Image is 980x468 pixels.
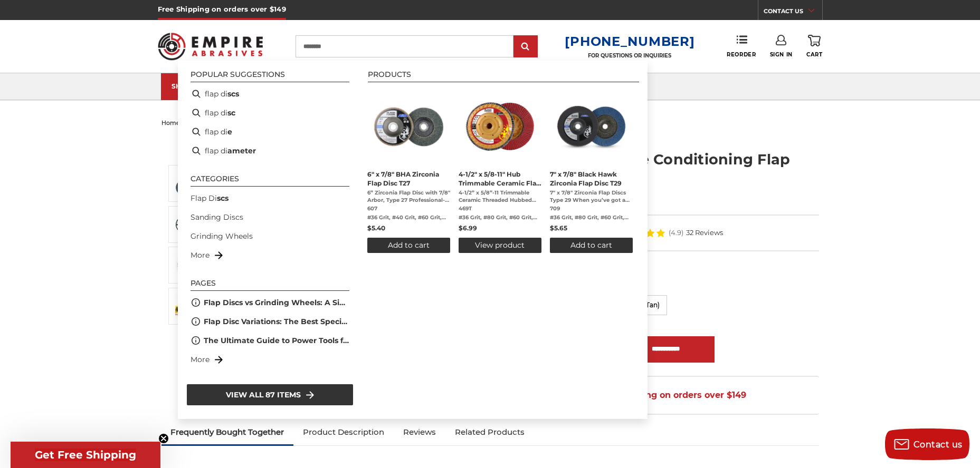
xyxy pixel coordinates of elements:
[227,126,232,138] b: e
[565,52,694,59] p: FOR QUESTIONS OR INQUIRIES
[367,224,385,232] span: $5.40
[565,34,694,49] a: [PHONE_NUMBER]
[459,214,541,221] span: #36 Grit, #80 Grit, #60 Grit, #40 Grit, #120 Grit
[204,297,349,308] span: Flap Di
[35,448,136,461] span: Get Free Shipping
[204,297,349,308] a: Flap Discs vs Grinding Wheels: A Side-by-Side Comparison for Better Tool Selection
[550,224,567,232] span: $5.65
[550,238,633,253] button: Add to cart
[186,103,354,122] li: flap disc
[191,193,229,204] a: Flap Discs
[186,84,354,103] li: flap discs
[367,170,450,188] span: 6" x 7/8" BHA Zirconia Flap Disc T27
[175,252,202,278] img: 4-1/2" x 7/8" Surface Conditioning Flap Discs
[191,175,349,187] li: Categories
[191,279,349,291] li: Pages
[770,51,793,58] span: Sign In
[158,26,263,67] img: Empire Abrasives
[186,350,354,369] li: More
[204,316,349,327] span: Flap Di
[204,335,349,346] a: The Ultimate Guide to Power Tools for Sanding Discs
[161,119,180,126] a: home
[806,51,822,58] span: Cart
[204,316,349,327] a: Flap Disc Variations: The Best Specialty Discs for Grinding, Blending, and Polishing
[727,51,756,58] span: Reorder
[550,189,633,204] span: 7" x 7/8" Zirconia Flap Discs Type 29 When you’ve got a large surface area to grind a 4.5” flap d...
[186,246,354,265] li: More
[498,149,819,190] h1: 4-1/2" x 7/8" Surface Conditioning Flap Discs
[186,189,354,208] li: Flap Discs
[186,141,354,160] li: flap diameter
[550,89,633,253] a: 7
[550,170,633,188] span: 7" x 7/8" Black Hawk Zirconia Flap Disc T29
[186,227,354,246] li: Grinding Wheels
[394,421,445,444] a: Reviews
[191,71,349,82] li: Popular suggestions
[227,145,256,157] b: ameter
[176,326,202,349] button: Next
[686,229,723,236] span: 32 Reviews
[158,433,169,444] button: Close teaser
[515,36,536,57] input: Submit
[178,61,648,419] div: Instant Search Results
[227,108,235,119] b: sc
[186,312,354,331] li: Flap Disc Variations: The Best Specialty Discs for Grinding, Blending, and Polishing
[727,35,756,57] a: Reorder
[459,170,541,188] span: 4-1/2" x 5/8-11" Hub Trimmable Ceramic Flap Disc T29
[217,193,229,203] b: scs
[175,211,202,238] img: Black Hawk Abrasives Surface Conditioning Flap Disc - Blue
[550,214,633,221] span: #36 Grit, #80 Grit, #60 Grit, #40 Grit, #120 Grit
[459,189,541,204] span: 4-1/2” x 5/8”-11 Trimmable Ceramic Threaded Hubbed Black Hawk Flap disc for angle grinders are av...
[186,293,354,312] li: Flap Discs vs Grinding Wheels: A Side-by-Side Comparison for Better Tool Selection
[231,317,525,326] b: sc Variations: The Best Specialty Discs for Grinding, Blending, and Polishing
[293,421,394,444] a: Product Description
[454,84,546,257] li: 4-1/2" x 5/8-11" Hub Trimmable Ceramic Flap Disc T29
[363,84,454,257] li: 6" x 7/8" BHA Zirconia Flap Disc T27
[459,238,541,253] button: View product
[459,205,541,212] span: 469T
[186,331,354,350] li: The Ultimate Guide to Power Tools for Sanding Discs
[550,205,633,212] span: 709
[226,389,301,401] span: View all 87 items
[186,384,354,406] li: View all 87 items
[445,421,534,444] a: Related Products
[459,224,477,232] span: $6.99
[175,293,202,319] img: Angle grinder with blue surface conditioning flap disc
[176,142,202,165] button: Previous
[669,229,683,236] span: (4.9)
[367,89,450,253] a: 6
[498,279,819,290] label: Grit:
[175,171,202,197] img: Scotch brite flap discs
[191,231,253,242] a: Grinding Wheels
[367,205,450,212] span: 607
[370,89,447,165] img: Coarse 36 grit BHA Zirconia flap disc, 6-inch, flat T27 for aggressive material removal
[367,214,450,221] span: #36 Grit, #40 Grit, #60 Grit, #80 Grit
[885,428,969,460] button: Contact us
[227,89,239,100] b: scs
[231,298,526,307] b: scs vs Grinding Wheels: A Side-by-Side Comparison for Better Tool Selection
[367,238,450,253] button: Add to cart
[459,89,541,253] a: 4-1/2
[172,82,256,90] div: SHOP CATEGORIES
[806,35,822,58] a: Cart
[368,71,639,82] li: Products
[161,421,294,444] a: Frequently Bought Together
[570,385,746,406] span: Free Shipping on orders over $149
[11,442,160,468] div: Get Free ShippingClose teaser
[367,189,450,204] span: 6” Zirconia Flap Disc with 7/8" Arbor, Type 27 Professional-Grade 6” Angle Grinder Flap Disc Meta...
[546,84,637,257] li: 7" x 7/8" Black Hawk Zirconia Flap Disc T29
[764,5,822,20] a: CONTACT US
[186,208,354,227] li: Sanding Discs
[191,212,243,223] a: Sanding Discs
[186,122,354,141] li: flap die
[914,440,963,450] span: Contact us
